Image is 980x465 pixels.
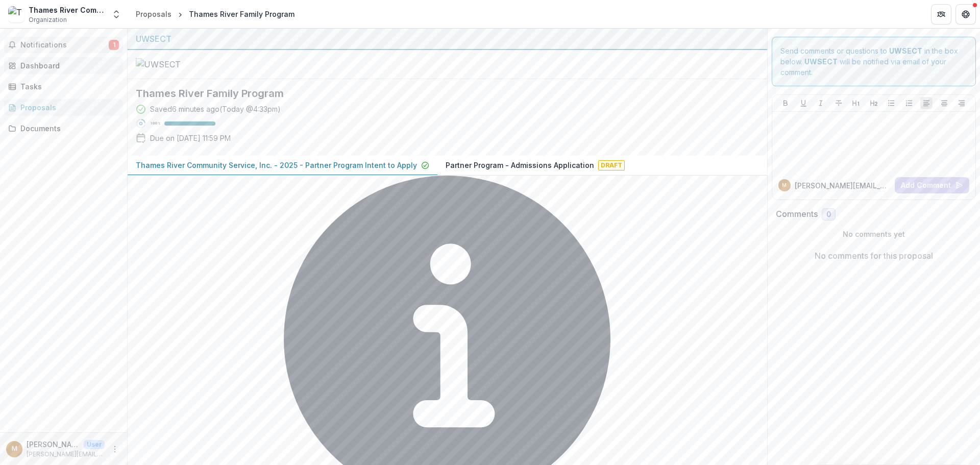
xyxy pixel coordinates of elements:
button: Partners [931,4,951,25]
div: Proposals [20,102,115,113]
a: Tasks [4,78,123,95]
strong: UWSECT [804,57,838,66]
div: UWSECT [136,33,759,45]
button: Heading 2 [868,97,880,109]
div: michaelv@trfp.org [782,183,787,188]
img: Thames River Community Service, Inc. [8,6,24,22]
button: More [109,443,121,455]
div: Thames River Community Service, Inc. [29,5,105,15]
p: No comments for this proposal [815,250,933,262]
button: Notifications1 [4,37,123,53]
button: Open entity switcher [109,4,124,25]
button: Heading 1 [850,97,862,109]
span: Draft [598,160,625,170]
p: Partner Program - Admissions Application [446,160,594,170]
p: [PERSON_NAME][EMAIL_ADDRESS][DOMAIN_NAME] [27,439,80,450]
strong: UWSECT [889,46,922,55]
button: Add Comment [895,177,969,193]
a: Proposals [132,7,176,21]
span: 0 [826,210,831,219]
button: Ordered List [903,97,915,109]
button: Align Right [955,97,968,109]
button: Align Left [920,97,933,109]
button: Bullet List [885,97,897,109]
a: Documents [4,120,123,137]
p: [PERSON_NAME][EMAIL_ADDRESS][DOMAIN_NAME] [27,450,105,459]
a: Dashboard [4,57,123,74]
a: Proposals [4,99,123,116]
div: Thames River Family Program [189,9,295,19]
div: Proposals [136,9,171,19]
div: Documents [20,123,115,134]
p: No comments yet [776,229,972,239]
button: Italicize [815,97,827,109]
div: Dashboard [20,60,115,71]
button: Strike [832,97,845,109]
div: michaelv@trfp.org [12,446,17,452]
p: User [84,440,105,449]
button: Get Help [955,4,976,25]
button: Bold [779,97,792,109]
span: Notifications [20,41,109,50]
p: [PERSON_NAME][EMAIL_ADDRESS][DOMAIN_NAME] [795,180,891,191]
button: Underline [797,97,810,109]
div: Send comments or questions to in the box below. will be notified via email of your comment. [772,37,976,86]
div: Tasks [20,81,115,92]
button: Align Center [938,97,950,109]
nav: breadcrumb [132,7,299,21]
span: Organization [29,15,67,25]
h2: Thames River Family Program [136,87,743,100]
h2: Comments [776,209,818,219]
span: 1 [109,40,119,50]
